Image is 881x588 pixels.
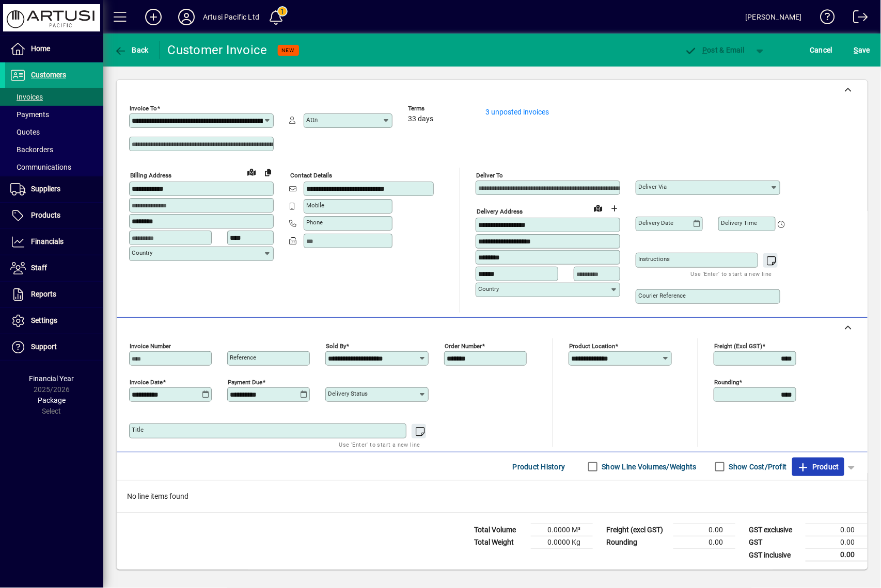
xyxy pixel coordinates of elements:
span: Staff [31,264,47,272]
span: Payments [10,110,49,119]
span: P [703,46,707,54]
mat-hint: Use 'Enter' to start a new line [691,268,772,280]
button: Profile [170,8,203,26]
span: Product [797,459,839,475]
a: Quotes [5,123,103,141]
td: 0.00 [673,536,735,549]
mat-label: Phone [306,219,323,226]
td: GST [744,536,806,549]
span: Terms [408,105,470,112]
mat-label: Attn [306,116,318,123]
mat-label: Delivery time [721,219,757,226]
td: GST inclusive [744,549,806,562]
span: Reports [31,290,56,298]
app-page-header-button: Back [103,41,160,59]
mat-label: Mobile [306,202,324,209]
div: No line items found [117,481,868,512]
a: Support [5,334,103,360]
td: Total Volume [469,524,531,536]
span: Products [31,211,60,219]
mat-label: Reference [230,354,256,361]
mat-label: Deliver via [638,183,667,190]
button: Product [792,458,844,476]
button: Product History [509,458,570,476]
td: Rounding [601,536,673,549]
span: S [854,46,858,54]
button: Post & Email [680,41,750,59]
a: Products [5,203,103,228]
span: Package [38,396,66,404]
span: Product History [513,459,565,475]
mat-label: Instructions [638,255,670,263]
td: 0.00 [673,524,735,536]
mat-label: Delivery status [328,390,368,397]
span: NEW [282,47,295,54]
td: 0.00 [806,536,868,549]
a: Financials [5,229,103,255]
mat-label: Invoice date [130,379,163,386]
mat-label: Sold by [326,342,346,350]
span: Invoices [10,93,43,101]
span: Back [114,46,149,54]
span: Backorders [10,145,53,154]
mat-label: Country [478,285,499,292]
a: Backorders [5,141,103,158]
a: Suppliers [5,176,103,202]
mat-label: Delivery date [638,219,673,226]
td: 0.00 [806,549,868,562]
span: ost & Email [685,46,745,54]
span: Home [31,44,50,53]
a: View on map [243,164,260,180]
td: 0.0000 M³ [531,524,593,536]
a: Logout [845,2,868,36]
td: Freight (excl GST) [601,524,673,536]
a: Invoices [5,88,103,106]
td: 0.00 [806,524,868,536]
td: GST exclusive [744,524,806,536]
a: View on map [590,200,606,216]
mat-label: Title [132,426,144,433]
button: Choose address [606,200,623,217]
span: Cancel [810,42,833,58]
span: Quotes [10,128,40,136]
mat-label: Order number [445,342,482,350]
a: Settings [5,308,103,334]
a: Payments [5,106,103,123]
a: 3 unposted invoices [485,108,549,116]
a: Knowledge Base [812,2,835,36]
label: Show Line Volumes/Weights [600,462,697,472]
mat-label: Rounding [714,379,739,386]
td: Total Weight [469,536,531,549]
mat-label: Freight (excl GST) [714,342,762,350]
mat-label: Payment due [228,379,262,386]
span: Communications [10,163,71,171]
a: Reports [5,282,103,307]
button: Copy to Delivery address [260,164,276,181]
span: Settings [31,316,57,324]
button: Save [852,41,873,59]
mat-label: Courier Reference [638,292,686,299]
span: Financial Year [29,374,74,383]
a: Home [5,36,103,62]
mat-label: Invoice To [130,105,157,112]
button: Back [112,41,151,59]
span: 33 days [408,115,433,123]
span: Customers [31,71,66,79]
span: Financials [31,237,64,246]
a: Staff [5,255,103,281]
button: Add [137,8,170,26]
mat-label: Invoice number [130,342,171,350]
td: 0.0000 Kg [531,536,593,549]
span: ave [854,42,870,58]
mat-hint: Use 'Enter' to start a new line [339,438,420,450]
label: Show Cost/Profit [727,462,787,472]
span: Support [31,342,57,351]
button: Cancel [808,41,836,59]
a: Communications [5,158,103,176]
mat-label: Deliver To [476,172,503,179]
mat-label: Product location [569,342,615,350]
mat-label: Country [132,249,152,256]
div: Customer Invoice [168,42,268,58]
div: [PERSON_NAME] [746,9,802,25]
div: Artusi Pacific Ltd [203,9,259,25]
